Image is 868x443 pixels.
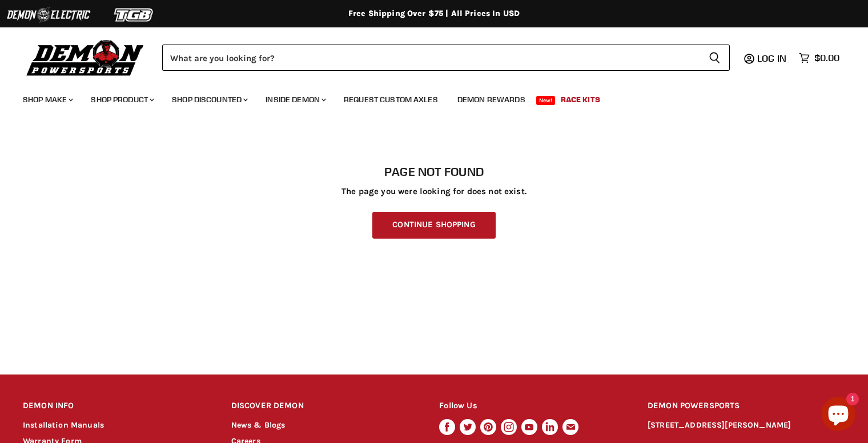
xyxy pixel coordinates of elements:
[231,393,418,420] h2: DISCOVER DEMON
[439,393,626,420] h2: Follow Us
[757,53,786,64] span: Log in
[648,393,845,420] h2: DEMON POWERSPORTS
[82,88,161,111] a: Shop Product
[23,37,148,78] img: Demon Powersports
[335,88,447,111] a: Request Custom Axles
[23,187,845,196] p: The page you were looking for does not exist.
[162,45,700,71] input: Search
[552,88,609,111] a: Race Kits
[536,96,556,105] span: New!
[162,45,730,71] form: Product
[6,4,91,26] img: Demon Electric Logo 2
[163,88,255,111] a: Shop Discounted
[818,397,859,434] inbox-online-store-chat: Shopify online store chat
[648,419,845,432] p: [STREET_ADDRESS][PERSON_NAME]
[14,88,80,111] a: Shop Make
[23,393,210,420] h2: DEMON INFO
[231,420,286,430] a: News & Blogs
[23,165,845,179] h1: Page not found
[23,420,104,430] a: Installation Manuals
[449,88,534,111] a: Demon Rewards
[257,88,333,111] a: Inside Demon
[814,53,839,63] span: $0.00
[700,45,730,71] button: Search
[793,50,845,66] a: $0.00
[14,83,837,111] ul: Main menu
[372,212,495,239] a: Continue Shopping
[752,53,793,63] a: Log in
[91,4,177,26] img: TGB Logo 2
